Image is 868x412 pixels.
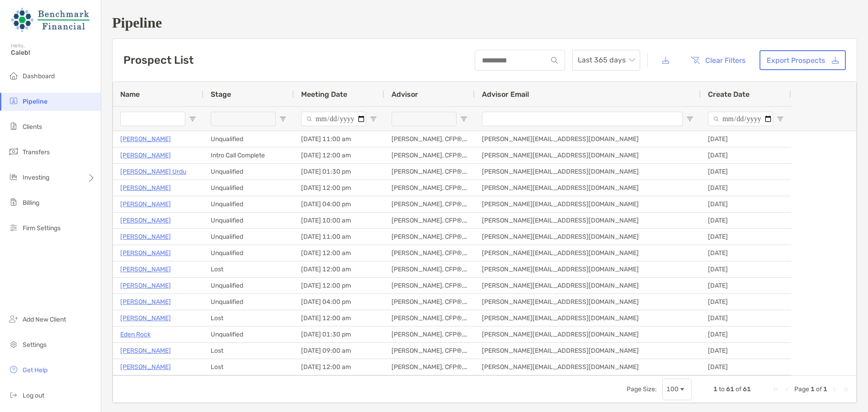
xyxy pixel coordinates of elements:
[203,310,294,326] div: Lost
[578,50,635,70] span: Last 365 days
[482,90,529,99] span: Advisor Email
[384,359,475,375] div: [PERSON_NAME], CFP®, CFA®, MSF
[736,385,741,393] span: of
[120,264,171,275] p: [PERSON_NAME]
[203,131,294,147] div: Unqualified
[713,385,717,393] span: 1
[384,180,475,196] div: [PERSON_NAME], CFP®, CFA®, MSF
[384,164,475,180] div: [PERSON_NAME], CFP®, CFA®, MSF
[120,90,140,99] span: Name
[294,245,384,261] div: [DATE] 12:00 am
[701,131,791,147] div: [DATE]
[384,213,475,228] div: [PERSON_NAME], CFP®, CFA®, MSF
[8,389,19,400] img: logout icon
[8,364,19,375] img: get-help icon
[384,343,475,359] div: [PERSON_NAME], CFP®, CFA®, MSF
[203,359,294,375] div: Lost
[23,316,66,323] span: Add New Client
[842,386,849,393] div: Last Page
[384,310,475,326] div: [PERSON_NAME], CFP®, CFA®, MSF
[384,229,475,245] div: [PERSON_NAME], CFP®, CFA®, MSF
[123,54,193,66] h3: Prospect List
[120,215,171,226] p: [PERSON_NAME]
[666,385,679,393] div: 100
[8,70,19,81] img: dashboard icon
[475,164,701,180] div: [PERSON_NAME][EMAIL_ADDRESS][DOMAIN_NAME]
[701,245,791,261] div: [DATE]
[23,148,50,156] span: Transfers
[701,343,791,359] div: [DATE]
[203,196,294,212] div: Unqualified
[475,213,701,228] div: [PERSON_NAME][EMAIL_ADDRESS][DOMAIN_NAME]
[23,392,44,399] span: Log out
[294,213,384,228] div: [DATE] 10:00 am
[475,180,701,196] div: [PERSON_NAME][EMAIL_ADDRESS][DOMAIN_NAME]
[23,174,49,181] span: Investing
[301,112,366,126] input: Meeting Date Filter Input
[708,112,773,126] input: Create Date Filter Input
[120,313,171,324] a: [PERSON_NAME]
[701,180,791,196] div: [DATE]
[120,133,171,145] p: [PERSON_NAME]
[384,131,475,147] div: [PERSON_NAME], CFP®, CFA®, MSF
[120,150,171,161] a: [PERSON_NAME]
[701,261,791,277] div: [DATE]
[701,327,791,342] div: [DATE]
[120,199,171,210] a: [PERSON_NAME]
[294,131,384,147] div: [DATE] 11:00 am
[743,385,751,393] span: 61
[11,49,95,57] span: Caleb!
[475,294,701,310] div: [PERSON_NAME][EMAIL_ADDRESS][DOMAIN_NAME]
[120,182,171,194] a: [PERSON_NAME]
[203,278,294,294] div: Unqualified
[294,310,384,326] div: [DATE] 12:00 am
[203,147,294,163] div: Intro Call Complete
[475,327,701,342] div: [PERSON_NAME][EMAIL_ADDRESS][DOMAIN_NAME]
[120,361,171,373] a: [PERSON_NAME]
[23,341,47,349] span: Settings
[708,90,750,99] span: Create Date
[120,280,171,291] a: [PERSON_NAME]
[384,327,475,342] div: [PERSON_NAME], CFP®, CFA®, MSF
[120,345,171,356] a: [PERSON_NAME]
[384,196,475,212] div: [PERSON_NAME], CFP®, CFA®, MSF
[294,196,384,212] div: [DATE] 04:00 pm
[392,90,418,99] span: Advisor
[8,313,19,324] img: add_new_client icon
[701,229,791,245] div: [DATE]
[475,229,701,245] div: [PERSON_NAME][EMAIL_ADDRESS][DOMAIN_NAME]
[719,385,725,393] span: to
[816,385,822,393] span: of
[8,95,19,106] img: pipeline icon
[294,147,384,163] div: [DATE] 12:00 am
[8,197,19,208] img: billing icon
[301,90,347,99] span: Meeting Date
[701,278,791,294] div: [DATE]
[23,366,47,374] span: Get Help
[294,261,384,277] div: [DATE] 12:00 am
[475,147,701,163] div: [PERSON_NAME][EMAIL_ADDRESS][DOMAIN_NAME]
[701,213,791,228] div: [DATE]
[120,231,171,242] a: [PERSON_NAME]
[475,278,701,294] div: [PERSON_NAME][EMAIL_ADDRESS][DOMAIN_NAME]
[783,386,791,393] div: Previous Page
[112,14,857,31] h1: Pipeline
[203,213,294,228] div: Unqualified
[475,196,701,212] div: [PERSON_NAME][EMAIL_ADDRESS][DOMAIN_NAME]
[684,50,752,70] button: Clear Filters
[294,359,384,375] div: [DATE] 12:00 am
[203,245,294,261] div: Unqualified
[120,296,171,308] a: [PERSON_NAME]
[120,112,185,126] input: Name Filter Input
[203,180,294,196] div: Unqualified
[384,294,475,310] div: [PERSON_NAME], CFP®, CFA®, MSF
[551,57,558,64] img: input icon
[384,278,475,294] div: [PERSON_NAME], CFP®, CFA®, MSF
[120,329,151,340] a: Eden Rock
